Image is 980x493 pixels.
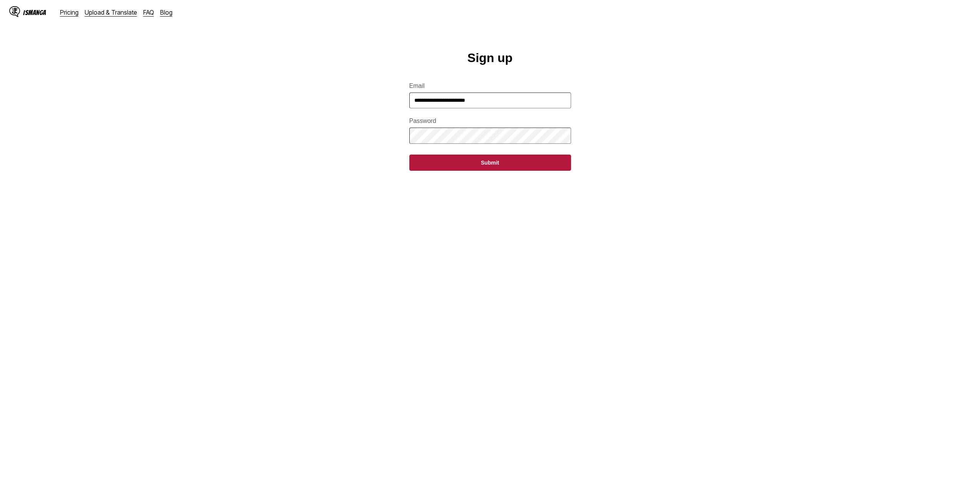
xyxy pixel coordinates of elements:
label: Email [409,82,571,89]
img: IsManga Logo [9,6,20,17]
div: IsManga [23,9,46,16]
a: IsManga LogoIsManga [9,6,60,19]
a: Blog [160,8,173,16]
label: Password [409,118,571,125]
a: Upload & Translate [85,8,137,16]
h1: Sign up [467,51,513,65]
button: Submit [409,155,571,171]
a: Pricing [60,8,79,16]
a: FAQ [143,8,154,16]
